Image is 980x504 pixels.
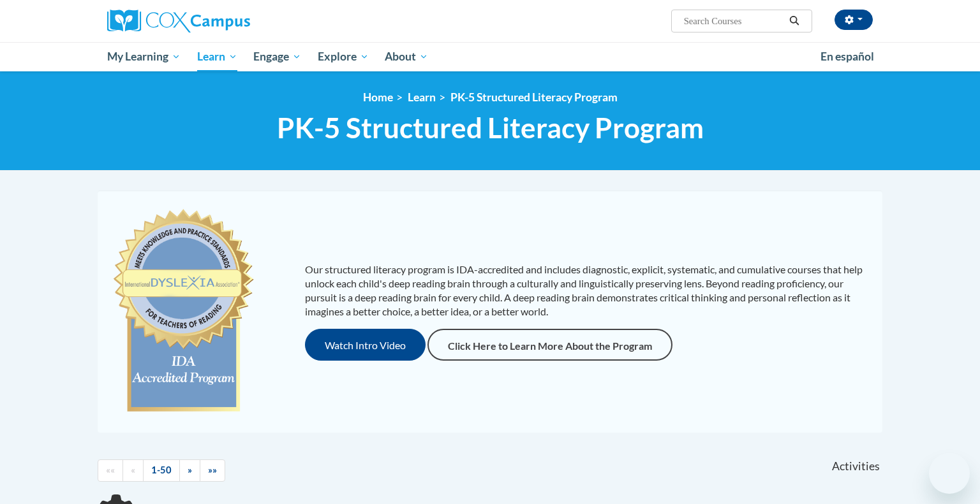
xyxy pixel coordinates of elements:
div: Main menu [88,42,892,71]
span: My Learning [107,49,181,64]
span: Explore [318,49,369,64]
a: End [200,459,225,482]
span: «« [106,464,115,475]
span: « [131,464,135,475]
a: Previous [122,459,144,482]
button: Watch Intro Video [305,329,426,361]
p: Our structured literacy program is IDA-accredited and includes diagnostic, explicit, systematic, ... [305,263,870,319]
a: Next [179,459,200,482]
a: PK-5 Structured Literacy Program [450,90,618,104]
a: Learn [408,90,436,104]
img: c477cda6-e343-453b-bfce-d6f9e9818e1c.png [110,203,256,420]
span: Activities [832,459,880,473]
span: »» [208,464,217,475]
a: Engage [245,42,309,71]
img: Cox Campus [107,10,250,32]
a: 1-50 [143,459,180,482]
a: Explore [309,42,377,71]
a: En español [812,43,882,70]
span: » [188,464,192,475]
button: Search [785,13,804,29]
span: About [385,49,428,64]
span: En español [820,50,874,63]
span: PK-5 Structured Literacy Program [277,111,704,145]
a: My Learning [99,42,189,71]
a: Cox Campus [107,10,350,32]
span: Learn [197,49,237,64]
button: Account Settings [835,10,873,30]
a: Home [363,90,393,104]
a: Click Here to Learn More About the Program [427,329,672,361]
a: About [377,42,437,71]
a: Begining [98,459,123,482]
iframe: Button to launch messaging window [929,453,970,494]
span: Engage [253,49,301,64]
input: Search Courses [683,13,785,29]
a: Learn [189,42,246,71]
